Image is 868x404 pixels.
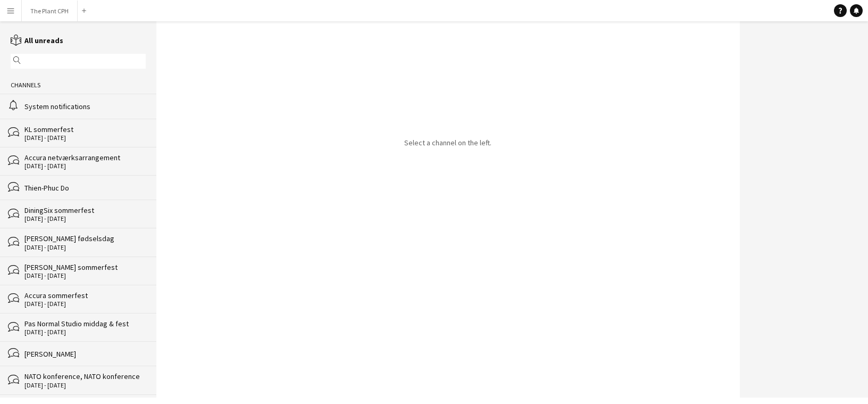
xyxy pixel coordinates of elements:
[24,134,146,142] div: [DATE] - [DATE]
[24,328,146,336] div: [DATE] - [DATE]
[11,36,63,45] a: All unreads
[24,262,146,272] div: [PERSON_NAME] sommerfest
[24,349,146,359] div: [PERSON_NAME]
[24,244,146,251] div: [DATE] - [DATE]
[24,272,146,279] div: [DATE] - [DATE]
[24,234,146,243] div: [PERSON_NAME] fødselsdag
[24,300,146,308] div: [DATE] - [DATE]
[24,319,146,328] div: Pas Normal Studio middag & fest
[24,102,146,111] div: System notifications
[24,125,146,134] div: KL sommerfest
[404,138,491,147] p: Select a channel on the left.
[24,205,146,215] div: DiningSix sommerfest
[24,162,146,170] div: [DATE] - [DATE]
[24,291,146,300] div: Accura sommerfest
[24,153,146,162] div: Accura netværksarrangement
[24,215,146,222] div: [DATE] - [DATE]
[24,183,146,193] div: Thien-Phuc Do
[22,1,78,21] button: The Plant CPH
[24,382,146,389] div: [DATE] - [DATE]
[24,372,146,381] div: NATO konference, NATO konference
